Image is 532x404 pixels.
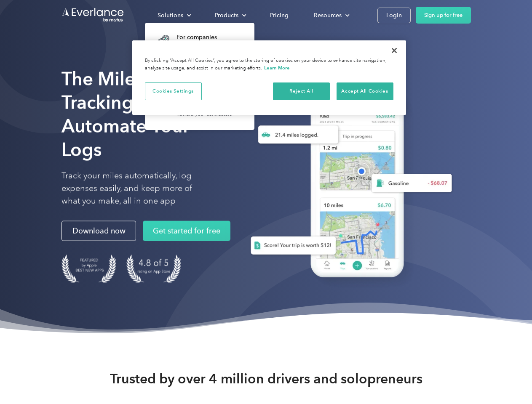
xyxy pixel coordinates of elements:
button: Close [385,41,404,60]
button: Accept All Cookies [337,82,393,100]
div: Privacy [132,40,406,115]
div: Resources [305,8,356,23]
a: Pricing [262,8,297,23]
p: Track your miles automatically, log expenses easily, and keep more of what you make, all in one app [61,170,212,207]
a: More information about your privacy, opens in a new tab [264,65,290,71]
div: For companies [176,33,243,42]
a: Download now [61,221,136,241]
button: Cookies Settings [145,82,202,100]
a: Login [377,8,411,23]
nav: Solutions [145,23,254,130]
div: Cookie banner [132,40,406,115]
div: Solutions [158,10,183,21]
a: For companiesEasy vehicle reimbursements [149,28,248,55]
div: Login [386,10,402,21]
a: Get started for free [143,221,230,241]
div: Resources [314,10,342,21]
a: Sign up for free [416,7,471,24]
a: Go to homepage [61,7,125,23]
button: Reject All [273,82,330,100]
div: By clicking “Accept All Cookies”, you agree to the storing of cookies on your device to enhance s... [145,57,393,72]
strong: Trusted by over 4 million drivers and solopreneurs [110,370,422,387]
div: Solutions [149,8,198,23]
div: Products [215,10,238,21]
img: Badge for Featured by Apple Best New Apps [61,255,116,283]
div: Pricing [270,10,289,21]
img: Everlance, mileage tracker app, expense tracking app [237,80,459,290]
img: 4.9 out of 5 stars on the app store [126,255,181,283]
div: Products [206,8,253,23]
